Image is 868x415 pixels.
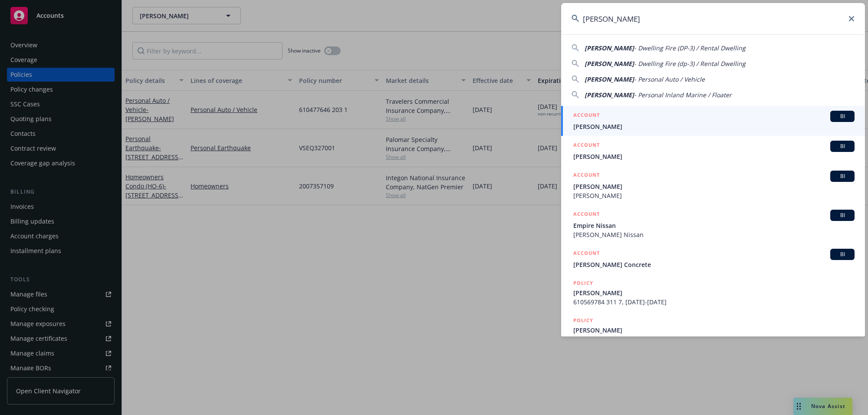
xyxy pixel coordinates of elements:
span: 610568243 203 1, [DATE]-[DATE] [573,335,855,344]
h5: ACCOUNT [573,171,600,181]
h5: ACCOUNT [573,141,600,151]
span: [PERSON_NAME] [585,44,634,52]
span: BI [834,112,851,120]
input: Search... [561,3,865,34]
a: ACCOUNTBIEmpire Nissan[PERSON_NAME] Nissan [561,205,865,244]
h5: ACCOUNT [573,249,600,259]
a: POLICY[PERSON_NAME]610569784 311 7, [DATE]-[DATE] [561,274,865,311]
span: 610569784 311 7, [DATE]-[DATE] [573,297,855,306]
a: ACCOUNTBI[PERSON_NAME] [561,106,865,136]
span: [PERSON_NAME] Nissan [573,230,855,239]
span: BI [834,142,851,150]
span: BI [834,211,851,219]
span: [PERSON_NAME] Concrete [573,260,855,269]
h5: ACCOUNT [573,111,600,121]
h5: POLICY [573,316,593,325]
span: BI [834,172,851,180]
span: [PERSON_NAME] [573,182,855,191]
h5: POLICY [573,279,593,287]
span: BI [834,250,851,258]
span: [PERSON_NAME] [573,191,855,200]
span: [PERSON_NAME] [573,326,855,335]
span: [PERSON_NAME] [585,91,634,99]
span: [PERSON_NAME] [573,152,855,161]
span: - Dwelling Fire (dp-3) / Rental Dwelling [634,59,746,68]
a: ACCOUNTBI[PERSON_NAME][PERSON_NAME] [561,166,865,205]
a: POLICY[PERSON_NAME]610568243 203 1, [DATE]-[DATE] [561,311,865,349]
a: ACCOUNTBI[PERSON_NAME] [561,136,865,166]
span: [PERSON_NAME] [573,122,855,131]
span: [PERSON_NAME] [585,59,634,68]
h5: ACCOUNT [573,210,600,220]
span: - Dwelling Fire (DP-3) / Rental Dwelling [634,44,746,52]
span: [PERSON_NAME] [573,288,855,297]
a: ACCOUNTBI[PERSON_NAME] Concrete [561,244,865,274]
span: - Personal Inland Marine / Floater [634,91,732,99]
span: [PERSON_NAME] [585,75,634,83]
span: Empire Nissan [573,221,855,230]
span: - Personal Auto / Vehicle [634,75,705,83]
